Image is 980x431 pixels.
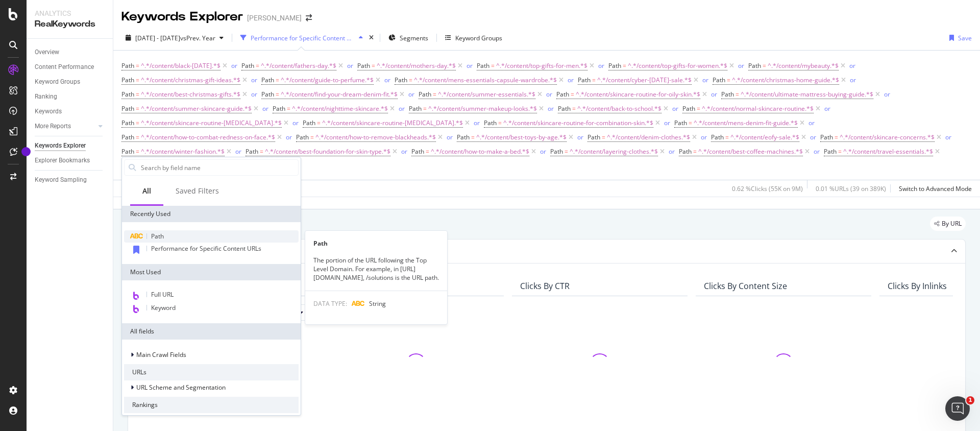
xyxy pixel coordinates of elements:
[438,87,535,102] span: ^.*/content/summer-essentials.*$
[689,118,692,127] span: =
[447,133,453,141] div: or
[895,180,972,197] button: Switch to Advanced Mode
[231,61,237,70] div: or
[711,133,724,141] span: Path
[142,186,151,196] div: All
[287,104,290,113] span: =
[810,132,816,142] button: or
[428,102,537,116] span: ^.*/content/summer-makeup-looks.*$
[122,323,301,340] div: All fields
[251,75,257,85] button: or
[748,61,761,70] span: Path
[808,118,815,128] button: or
[572,104,576,113] span: =
[899,184,972,193] div: Switch to Advanced Mode
[850,76,856,84] div: or
[736,90,739,99] span: =
[945,396,970,421] iframe: Intercom live chat
[447,132,453,142] button: or
[121,133,134,141] span: Path
[835,133,838,141] span: =
[738,61,744,70] div: or
[568,75,574,85] button: or
[305,239,447,248] div: Path
[141,73,240,87] span: ^.*/content/christmas-gift-ideas.*$
[408,89,414,99] button: or
[820,133,833,141] span: Path
[136,147,139,156] span: =
[286,132,292,142] button: or
[426,147,429,156] span: =
[310,133,314,141] span: =
[286,133,292,141] div: or
[824,147,837,156] span: Path
[455,34,502,42] div: Keyword Groups
[292,118,299,128] button: or
[548,104,554,113] div: or
[384,75,390,85] button: or
[251,76,257,84] div: or
[151,303,176,312] span: Keyword
[942,221,962,227] span: By URL
[577,102,661,116] span: ^.*/content/back-to-school.*$
[409,104,422,113] span: Path
[598,61,604,70] button: or
[35,91,57,102] div: Ranking
[628,59,727,73] span: ^.*/content/top-gifts-for-women.*$
[262,104,268,113] button: or
[838,147,842,156] span: =
[251,90,257,99] div: or
[256,61,259,70] span: =
[122,206,301,222] div: Recently Used
[966,396,974,404] span: 1
[930,217,966,231] div: legacy label
[725,133,729,141] span: =
[565,147,568,156] span: =
[477,61,489,70] span: Path
[484,118,497,127] span: Path
[697,104,700,113] span: =
[623,61,626,70] span: =
[124,397,299,413] div: Rankings
[433,90,436,99] span: =
[576,87,700,102] span: ^.*/content/skincare-routine-for-oily-skin.*$
[476,130,567,145] span: ^.*/content/best-toys-by-age.*$
[884,90,890,99] div: or
[369,299,386,308] span: String
[682,104,695,113] span: Path
[35,106,62,117] div: Keywords
[608,61,621,70] span: Path
[303,118,315,127] span: Path
[399,104,405,113] div: or
[849,61,855,70] button: or
[35,77,106,87] a: Keyword Groups
[730,130,799,145] span: ^.*/content/eofy-sale.*$
[235,147,241,156] button: or
[347,61,353,70] div: or
[135,34,180,42] span: [DATE] - [DATE]
[664,118,670,128] button: or
[945,132,951,142] button: or
[35,155,106,166] a: Explorer Bookmarks
[140,160,298,175] input: Search by field name
[141,87,240,102] span: ^.*/content/best-christmas-gifts.*$
[698,145,803,159] span: ^.*/content/best-coffee-machines.*$
[357,61,370,70] span: Path
[711,89,717,99] button: or
[808,118,815,127] div: or
[814,147,820,156] div: or
[176,186,219,196] div: Saved Filters
[474,118,480,127] div: or
[313,299,347,308] span: DATA TYPE:
[372,61,375,70] span: =
[35,140,86,151] div: Keywords Explorer
[843,145,933,159] span: ^.*/content/travel-essentials.*$
[121,104,134,113] span: Path
[763,61,766,70] span: =
[292,102,388,116] span: ^.*/content/nighttime-skincare.*$
[35,121,71,132] div: More Reports
[136,90,139,99] span: =
[246,147,258,156] span: Path
[322,116,463,130] span: ^.*/content/skincare-routine-[MEDICAL_DATA].*$
[21,147,31,156] div: Tooltip anchor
